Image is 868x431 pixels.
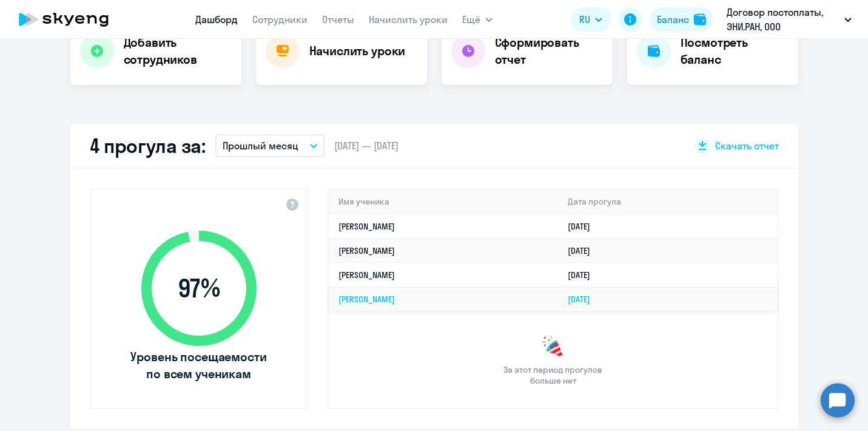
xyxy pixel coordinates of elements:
[571,7,611,32] button: RU
[568,245,600,256] a: [DATE]
[129,348,269,382] span: Уровень посещаемости по всем ученикам
[657,12,689,27] div: Баланс
[681,34,789,68] h4: Посмотреть баланс
[252,13,308,25] a: Сотрудники
[309,42,406,59] h4: Начислить уроки
[338,270,395,280] a: [PERSON_NAME]
[721,5,858,34] button: Договор постоплаты, ЭНИ.РАН, ООО
[568,294,600,305] a: [DATE]
[502,364,604,386] span: За этот период прогулов больше нет
[90,134,206,158] h2: 4 прогула за:
[338,294,395,305] a: [PERSON_NAME]
[568,221,600,232] a: [DATE]
[329,189,559,214] th: Имя ученика
[195,13,238,25] a: Дашборд
[558,189,777,214] th: Дата прогула
[579,12,590,27] span: RU
[462,12,480,27] span: Ещё
[322,13,354,25] a: Отчеты
[124,34,232,68] h4: Добавить сотрудников
[650,7,713,32] button: Балансbalance
[369,13,448,25] a: Начислить уроки
[694,13,706,25] img: balance
[568,270,600,280] a: [DATE]
[334,139,399,152] span: [DATE] — [DATE]
[541,335,565,359] img: congrats
[223,138,298,153] p: Прошлый месяц
[338,221,395,232] a: [PERSON_NAME]
[495,34,603,68] h4: Сформировать отчет
[215,134,325,157] button: Прошлый месяц
[715,139,779,152] span: Скачать отчет
[129,274,269,303] span: 97 %
[338,245,395,256] a: [PERSON_NAME]
[462,7,493,32] button: Ещё
[727,5,839,34] p: Договор постоплаты, ЭНИ.РАН, ООО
